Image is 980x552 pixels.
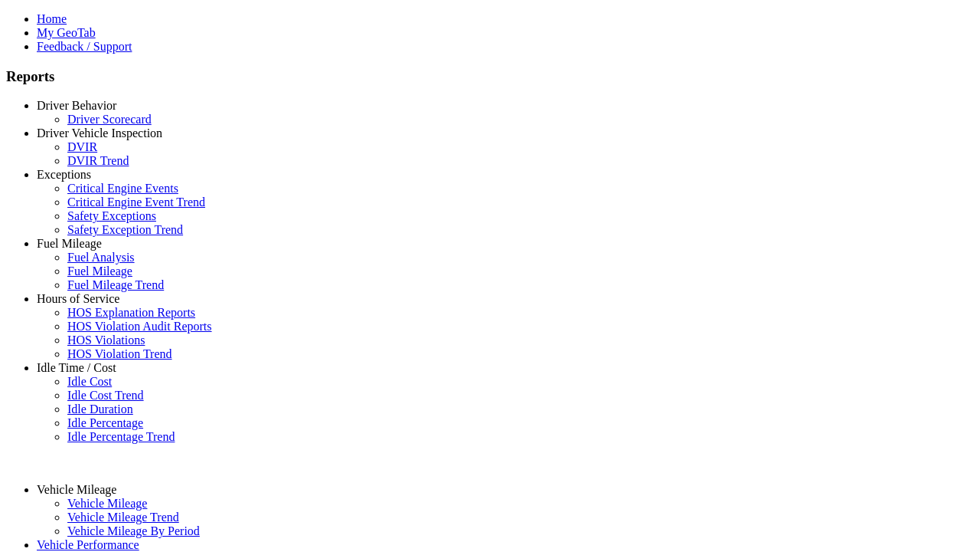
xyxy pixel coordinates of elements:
[67,497,147,510] a: Vehicle Mileage
[37,127,162,140] a: Driver Vehicle Inspection
[67,511,179,524] a: Vehicle Mileage Trend
[67,347,172,360] a: HOS Violation Trend
[67,524,200,537] a: Vehicle Mileage By Period
[37,26,96,39] a: My GeoTab
[67,278,164,291] a: Fuel Mileage Trend
[67,113,152,126] a: Driver Scorecard
[67,416,143,429] a: Idle Percentage
[67,140,97,153] a: DVIR
[67,251,135,264] a: Fuel Analysis
[67,154,129,167] a: DVIR Trend
[67,402,133,416] a: Idle Duration
[67,320,212,333] a: HOS Violation Audit Reports
[37,483,116,496] a: Vehicle Mileage
[37,168,91,181] a: Exceptions
[37,538,139,551] a: Vehicle Performance
[37,40,132,53] a: Feedback / Support
[37,292,119,305] a: Hours of Service
[37,237,102,250] a: Fuel Mileage
[67,223,183,236] a: Safety Exception Trend
[67,182,178,195] a: Critical Engine Events
[67,375,112,388] a: Idle Cost
[37,361,116,374] a: Idle Time / Cost
[67,195,205,209] a: Critical Engine Event Trend
[67,333,145,347] a: HOS Violations
[37,12,67,25] a: Home
[67,209,156,222] a: Safety Exceptions
[67,306,195,319] a: HOS Explanation Reports
[67,389,144,402] a: Idle Cost Trend
[67,264,132,278] a: Fuel Mileage
[6,68,974,85] h3: Reports
[37,99,116,112] a: Driver Behavior
[67,430,175,443] a: Idle Percentage Trend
